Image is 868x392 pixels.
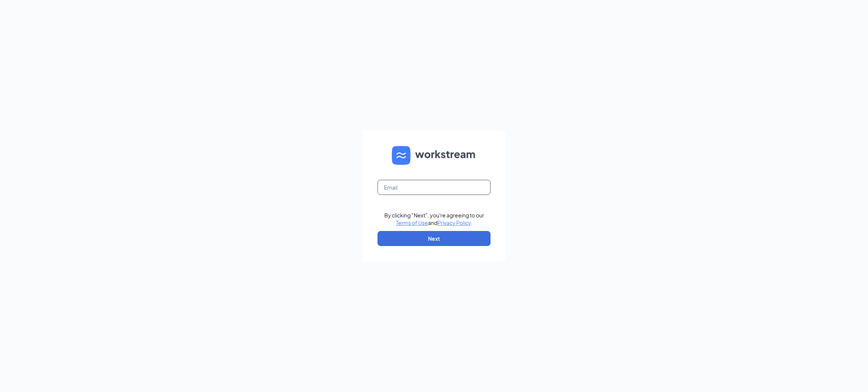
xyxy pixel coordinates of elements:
button: Next [377,231,491,246]
input: Email [377,180,491,195]
div: By clicking "Next", you're agreeing to our and . [384,211,484,226]
a: Terms of Use [396,219,428,226]
a: Privacy Policy [437,219,471,226]
img: WS logo and Workstream text [392,146,476,165]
